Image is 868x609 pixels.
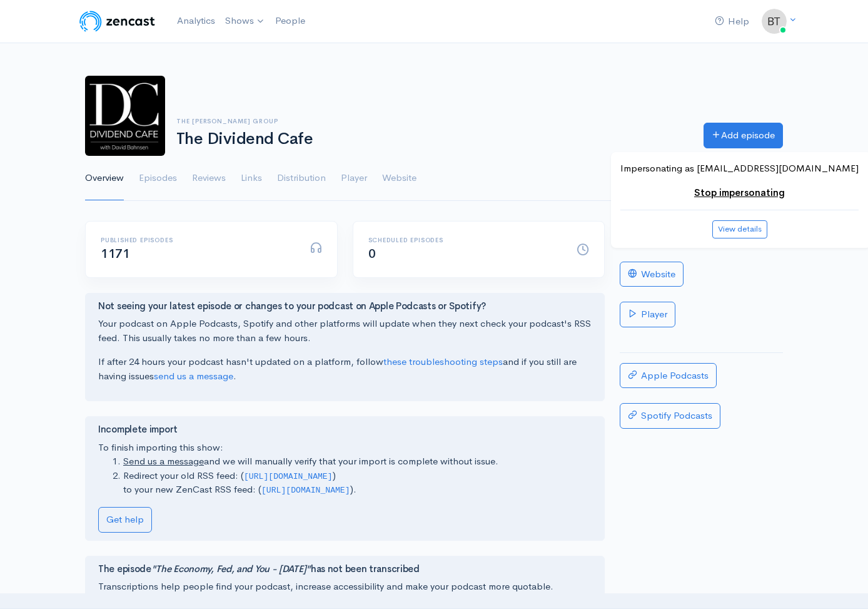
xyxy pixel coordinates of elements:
a: Overview [85,156,124,201]
h4: Not seeing your latest episode or changes to your podcast on Apple Podcasts or Spotify? [98,301,592,312]
a: People [270,8,310,34]
a: Spotify Podcasts [620,403,720,429]
img: ZenCast Logo [78,9,157,34]
a: Stop impersonating [694,187,785,198]
a: these troubleshooting steps [383,356,503,367]
a: Send us a message [123,455,204,467]
h4: The episode has not been transcribed [98,564,592,575]
a: Analytics [172,8,220,34]
a: Player [620,302,675,327]
img: ... [762,9,787,34]
code: [URL][DOMAIN_NAME] [244,472,333,481]
a: Apple Podcasts [620,363,717,389]
li: Redirect your old RSS feed: ( ) to your new ZenCast RSS feed: ( ). [123,469,592,497]
a: Links [241,156,262,201]
a: Website [620,262,684,287]
p: If after 24 hours your podcast hasn't updated on a platform, follow and if you still are having i... [98,355,592,383]
a: Website [382,156,416,201]
button: View details [712,220,767,238]
a: Add episode [704,123,783,148]
div: To finish importing this show: [98,424,592,532]
span: 0 [368,246,376,262]
p: Your podcast on Apple Podcasts, Spotify and other platforms will update when they next check your... [98,317,592,345]
li: and we will manually verify that your import is complete without issue. [123,454,592,469]
a: Player [341,156,367,201]
h6: Scheduled episodes [368,237,562,243]
a: Distribution [277,156,326,201]
a: Get help [98,507,152,533]
h6: The [PERSON_NAME] Group [176,118,689,125]
a: Reviews [192,156,226,201]
a: send us a message [154,370,233,382]
span: 1171 [101,246,129,262]
code: [URL][DOMAIN_NAME] [261,486,350,495]
p: Transcriptions help people find your podcast, increase accessibility and make your podcast more q... [98,580,592,594]
h4: Incomplete import [98,424,592,435]
a: Shows [220,8,270,35]
p: Impersonating as [EMAIL_ADDRESS][DOMAIN_NAME] [620,161,859,176]
a: Help [710,8,754,35]
i: "The Economy, Fed, and You - [DATE]" [151,563,311,575]
h1: The Dividend Cafe [176,130,689,148]
h6: Published episodes [101,237,295,243]
a: Episodes [139,156,177,201]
